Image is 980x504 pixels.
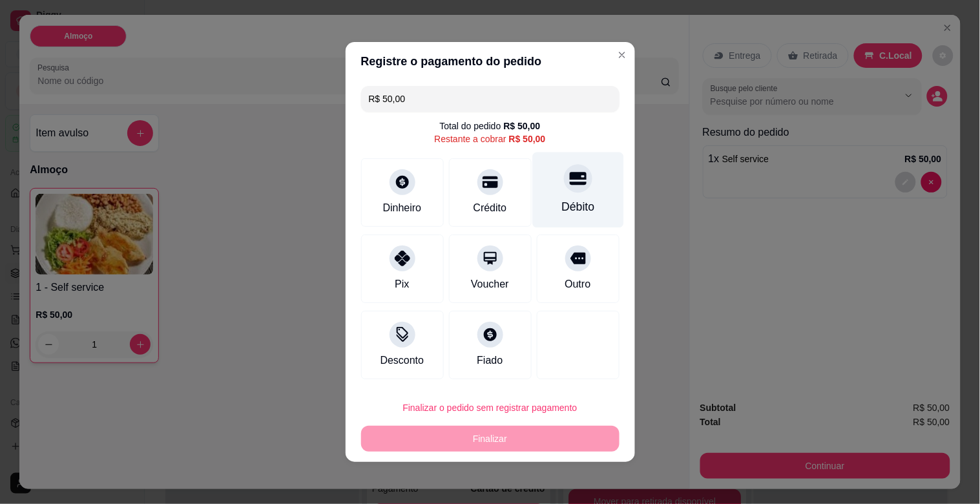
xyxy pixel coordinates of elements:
button: Finalizar o pedido sem registrar pagamento [361,395,620,421]
div: Restante a cobrar [434,132,545,145]
div: Fiado [477,353,503,368]
div: Pix [395,277,409,292]
div: Crédito [474,200,507,216]
div: Dinheiro [383,200,422,216]
div: R$ 50,00 [509,132,546,145]
div: Total do pedido [440,120,541,132]
header: Registre o pagamento do pedido [346,42,635,81]
div: Voucher [471,277,509,292]
div: Outro [565,277,590,292]
div: R$ 50,00 [504,120,541,132]
div: Desconto [381,353,424,368]
div: Débito [561,198,594,215]
input: Ex.: hambúrguer de cordeiro [369,86,612,112]
button: Close [612,45,632,65]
